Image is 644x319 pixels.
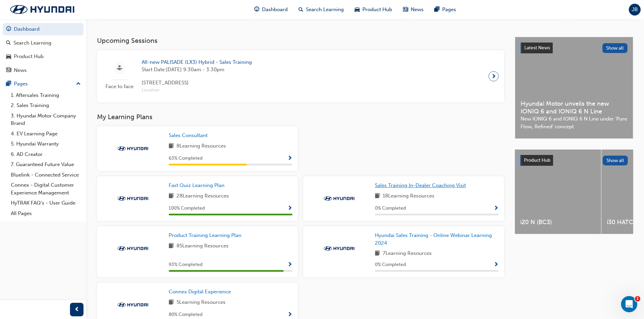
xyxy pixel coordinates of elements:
[142,66,252,74] span: Start Date: [DATE] 9:30am - 3:30pm
[169,132,210,139] a: Sales Consultant
[114,245,151,252] img: Trak
[8,170,84,180] a: Bluelink - Connected Service
[74,305,79,314] span: prev-icon
[3,22,84,78] button: DashboardSearch LearningProduct HubNews
[142,58,252,66] span: All-new PALISADE (LX3) Hybrid - Sales Training
[632,6,638,14] span: JB
[8,208,84,219] a: All Pages
[287,311,292,319] button: Show Progress
[442,6,456,14] span: Pages
[375,261,406,269] span: 0 % Completed
[142,86,252,94] span: Location
[6,81,11,87] span: pages-icon
[287,261,292,269] button: Show Progress
[8,100,84,111] a: 2. Sales Training
[383,249,432,258] span: 7 Learning Resources
[3,78,84,90] button: Pages
[169,142,174,151] span: book-icon
[3,37,84,49] a: Search Learning
[621,296,637,312] iframe: Intercom live chat
[287,262,292,268] span: Show Progress
[8,149,84,160] a: 6. AD Creator
[293,3,349,17] a: search-iconSearch Learning
[429,3,461,17] a: pages-iconPages
[97,113,504,121] h3: My Learning Plans
[114,145,151,152] img: Trak
[287,206,292,212] span: Show Progress
[254,5,259,14] span: guage-icon
[262,6,288,14] span: Dashboard
[521,115,627,130] span: New IONIQ 6 and IONIQ 6 N Line under ‘Pure Flow, Refined’ concept.
[524,157,550,163] span: Product Hub
[14,53,44,60] div: Product Hub
[114,301,151,308] img: Trak
[8,198,84,208] a: HyTRAK FAQ's - User Guide
[306,6,344,14] span: Search Learning
[375,249,380,258] span: book-icon
[375,205,406,212] span: 0 % Completed
[8,90,84,101] a: 1. Aftersales Training
[3,23,84,35] a: Dashboard
[176,192,229,201] span: 28 Learning Resources
[398,3,429,17] a: news-iconNews
[524,45,550,51] span: Latest News
[375,232,492,246] span: Hyundai Sales Training - Online Webinar Learning 2024
[494,204,499,213] button: Show Progress
[520,218,596,226] span: i20 N (BC3)
[169,205,205,212] span: 100 % Completed
[169,232,244,239] a: Product Training Learning Plan
[169,192,174,201] span: book-icon
[14,39,51,47] div: Search Learning
[635,296,640,301] span: 1
[603,156,628,165] button: Show all
[383,192,434,201] span: 18 Learning Resources
[403,5,408,14] span: news-icon
[8,129,84,139] a: 4. EV Learning Page
[97,37,504,45] h3: Upcoming Sessions
[375,192,380,201] span: book-icon
[169,311,202,319] span: 80 % Completed
[169,288,234,296] a: Connex Digital Experience
[411,6,424,14] span: News
[375,182,466,188] span: Sales Training In-Dealer Coaching Visit
[169,132,208,138] span: Sales Consultant
[362,6,392,14] span: Product Hub
[8,111,84,129] a: 3. Hyundai Motor Company Brand
[3,64,84,77] a: News
[3,2,81,17] img: Trak
[521,100,627,115] span: Hyundai Motor unveils the new IONIQ 6 and IONIQ 6 N Line
[520,155,628,166] a: Product HubShow all
[8,159,84,170] a: 7. Guaranteed Future Value
[169,261,202,269] span: 93 % Completed
[521,43,627,53] a: Latest NewsShow all
[6,68,11,74] span: news-icon
[375,232,499,247] a: Hyundai Sales Training - Online Webinar Learning 2024
[117,64,122,73] span: sessionType_FACE_TO_FACE-icon
[176,242,229,250] span: 85 Learning Resources
[176,142,226,151] span: 8 Learning Resources
[299,5,303,14] span: search-icon
[320,195,358,202] img: Trak
[169,182,224,188] span: Fast Quiz Learning Plan
[287,204,292,213] button: Show Progress
[6,54,11,60] span: car-icon
[169,182,227,189] a: Fast Quiz Learning Plan
[287,154,292,163] button: Show Progress
[102,56,499,97] a: Face to faceAll-new PALISADE (LX3) Hybrid - Sales TrainingStart Date:[DATE] 9:30am - 3:30pm[STREE...
[287,312,292,318] span: Show Progress
[102,83,136,90] span: Face to face
[8,180,84,198] a: Connex - Digital Customer Experience Management
[169,298,174,307] span: book-icon
[169,232,241,238] span: Product Training Learning Plan
[375,182,469,189] a: Sales Training In-Dealer Coaching Visit
[6,40,11,46] span: search-icon
[602,43,628,53] button: Show all
[515,150,601,234] a: i20 N (BC3)
[76,80,81,88] span: up-icon
[349,3,398,17] a: car-iconProduct Hub
[287,156,292,162] span: Show Progress
[249,3,293,17] a: guage-iconDashboard
[629,4,641,16] button: JB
